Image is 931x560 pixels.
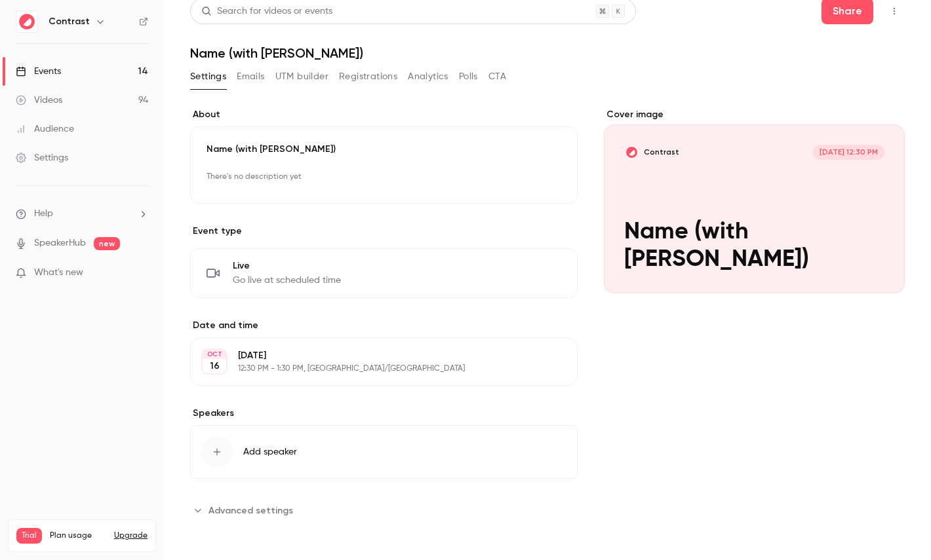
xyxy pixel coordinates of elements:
[237,66,264,87] button: Emails
[207,143,561,156] p: Name (with [PERSON_NAME])
[94,237,120,250] span: new
[210,360,220,373] p: 16
[16,11,37,32] img: Contrast
[49,15,90,28] h6: Contrast
[34,266,83,280] span: What's new
[459,66,478,87] button: Polls
[238,349,508,362] p: [DATE]
[190,500,301,521] button: Advanced settings
[233,259,341,272] span: Live
[190,225,578,238] p: Event type
[208,504,293,517] span: Advanced settings
[190,319,578,332] label: Date and time
[50,531,106,541] span: Plan usage
[34,207,53,221] span: Help
[203,350,226,359] div: OCT
[339,66,397,87] button: Registrations
[190,500,578,521] section: Advanced settings
[16,207,148,221] li: help-dropdown-opener
[16,151,68,164] div: Settings
[243,445,297,458] span: Add speaker
[233,274,341,287] span: Go live at scheduled time
[190,45,905,61] h1: Name (with [PERSON_NAME])
[238,364,508,374] p: 12:30 PM - 1:30 PM, [GEOGRAPHIC_DATA]/[GEOGRAPHIC_DATA]
[604,108,905,293] section: Cover image
[16,528,42,544] span: Trial
[207,166,561,187] p: There's no description yet
[190,108,578,121] label: About
[604,108,905,121] label: Cover image
[488,66,506,87] button: CTA
[408,66,448,87] button: Analytics
[201,5,332,18] div: Search for videos or events
[16,122,74,136] div: Audience
[275,66,328,87] button: UTM builder
[34,236,86,250] a: SpeakerHub
[114,531,148,541] button: Upgrade
[190,425,578,479] button: Add speaker
[16,65,61,78] div: Events
[190,66,226,87] button: Settings
[190,407,578,420] label: Speakers
[16,94,62,107] div: Videos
